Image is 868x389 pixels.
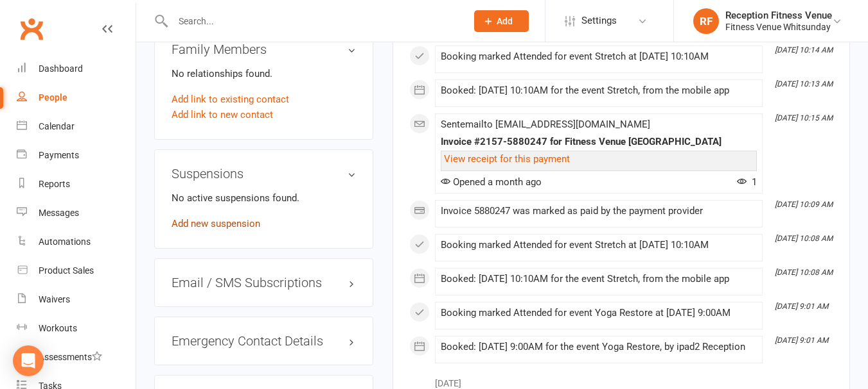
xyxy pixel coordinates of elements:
[775,46,833,54] i: [DATE] 10:14 AM
[39,323,77,333] div: Workouts
[172,276,356,290] h3: Email / SMS Subscriptions
[775,234,833,243] i: [DATE] 10:08 AM
[17,256,136,285] a: Product Sales
[17,83,136,112] a: People
[581,6,617,35] span: Settings
[775,200,833,209] i: [DATE] 10:09 AM
[39,121,75,131] div: Calendar
[13,345,44,376] div: Open Intercom Messenger
[775,302,828,311] i: [DATE] 9:01 AM
[39,294,70,304] div: Waivers
[775,113,833,122] i: [DATE] 10:15 AM
[441,342,757,352] div: Booked: [DATE] 9:00AM for the event Yoga Restore, by ipad2 Reception
[444,153,570,165] a: View receipt for this payment
[17,141,136,170] a: Payments
[775,268,833,277] i: [DATE] 10:08 AM
[17,199,136,228] a: Messages
[17,170,136,199] a: Reports
[172,42,356,56] h3: Family Members
[39,179,70,189] div: Reports
[441,119,650,130] span: Sent email to [EMAIL_ADDRESS][DOMAIN_NAME]
[441,176,542,188] span: Opened a month ago
[737,176,757,188] span: 1
[39,150,79,160] div: Payments
[441,308,757,319] div: Booking marked Attended for event Yoga Restore at [DATE] 9:00AM
[172,167,356,181] h3: Suspensions
[17,54,136,83] a: Dashboard
[441,51,757,62] div: Booking marked Attended for event Stretch at [DATE] 10:10AM
[441,274,757,285] div: Booked: [DATE] 10:10AM for the event Stretch, from the mobile app
[441,137,757,147] div: Invoice #2157-5880247 for Fitness Venue [GEOGRAPHIC_DATA]
[39,63,83,74] div: Dashboard
[441,206,757,217] div: Invoice 5880247 was marked as paid by the payment provider
[17,112,136,141] a: Calendar
[172,66,356,81] p: No relationships found.
[474,10,529,32] button: Add
[17,285,136,314] a: Waivers
[39,352,102,362] div: Assessments
[17,343,136,372] a: Assessments
[775,79,833,88] i: [DATE] 10:13 AM
[497,16,513,26] span: Add
[172,92,289,107] a: Add link to existing contact
[441,240,757,251] div: Booking marked Attended for event Stretch at [DATE] 10:10AM
[775,336,828,345] i: [DATE] 9:01 AM
[17,228,136,256] a: Automations
[693,8,719,34] div: RF
[725,10,832,21] div: Reception Fitness Venue
[39,92,67,103] div: People
[39,236,91,247] div: Automations
[725,21,832,33] div: Fitness Venue Whitsunday
[172,218,260,229] a: Add new suspension
[15,13,48,45] a: Clubworx
[17,314,136,343] a: Workouts
[172,107,273,122] a: Add link to new contact
[39,208,79,218] div: Messages
[441,85,757,96] div: Booked: [DATE] 10:10AM for the event Stretch, from the mobile app
[169,12,457,30] input: Search...
[39,265,94,276] div: Product Sales
[172,190,356,206] p: No active suspensions found.
[172,334,356,348] h3: Emergency Contact Details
